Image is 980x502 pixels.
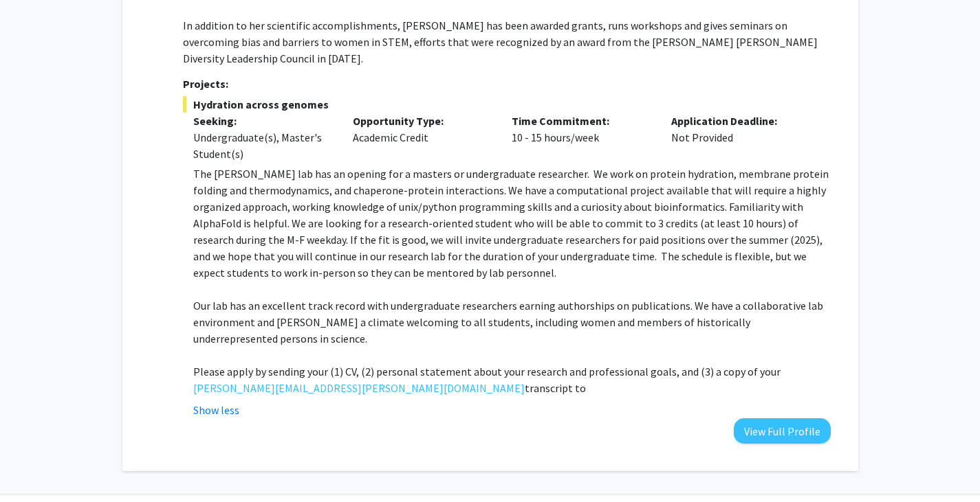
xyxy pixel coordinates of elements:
[183,96,830,113] span: Hydration across genomes
[501,113,661,162] div: 10 - 15 hours/week
[193,402,239,418] button: Show less
[193,363,830,396] p: Please apply by sending your (1) CV, (2) personal statement about your research and professional ...
[193,166,830,281] p: The [PERSON_NAME] lab has an opening for a masters or undergraduate researcher. We work on protei...
[193,113,332,129] p: Seeking:
[193,380,525,396] a: [PERSON_NAME][EMAIL_ADDRESS][PERSON_NAME][DOMAIN_NAME]
[342,113,502,162] div: Academic Credit
[661,113,820,162] div: Not Provided
[353,113,492,129] p: Opportunity Type:
[10,440,58,492] iframe: Chat
[193,129,332,162] div: Undergraduate(s), Master's Student(s)
[183,77,228,91] strong: Projects:
[671,113,810,129] p: Application Deadline:
[512,113,651,129] p: Time Commitment:
[734,418,831,444] button: View Full Profile
[193,297,830,347] p: Our lab has an excellent track record with undergraduate researchers earning authorships on publi...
